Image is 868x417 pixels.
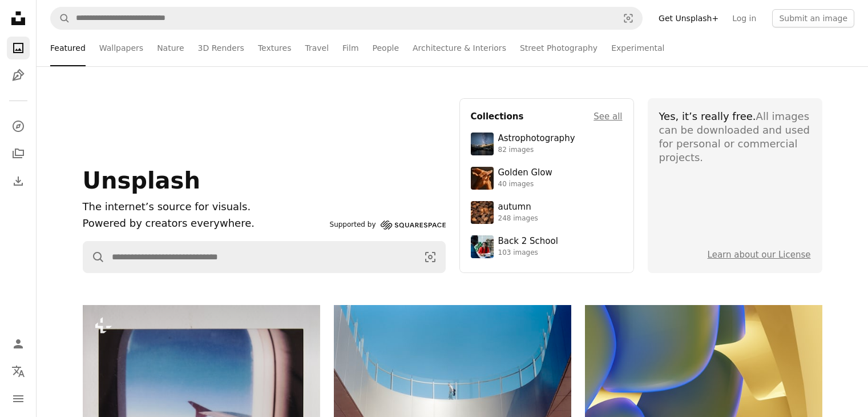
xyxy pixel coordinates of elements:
[498,214,538,223] div: 248 images
[7,332,30,355] a: Log in / Sign up
[50,7,643,30] form: Find visuals sitewide
[83,242,105,272] button: Search Unsplash
[585,379,822,389] a: Abstract organic shapes with blue and yellow gradients
[611,30,664,66] a: Experimental
[498,248,558,258] div: 103 images
[659,110,756,122] span: Yes, it’s really free.
[198,30,244,66] a: 3D Renders
[471,235,494,258] img: premium_photo-1683135218355-6d72011bf303
[99,30,143,66] a: Wallpapers
[498,180,552,189] div: 40 images
[7,360,30,383] button: Language
[471,110,524,123] h4: Collections
[83,199,325,215] h1: The internet’s source for visuals.
[83,215,325,232] p: Powered by creators everywhere.
[7,64,30,87] a: Illustrations
[7,387,30,410] button: Menu
[7,115,30,138] a: Explore
[652,9,725,27] a: Get Unsplash+
[520,30,597,66] a: Street Photography
[7,37,30,59] a: Photos
[708,250,811,260] a: Learn about our License
[498,146,575,155] div: 82 images
[413,30,506,66] a: Architecture & Interiors
[659,110,811,165] div: All images can be downloaded and used for personal or commercial projects.
[83,167,200,194] span: Unsplash
[615,7,642,29] button: Visual search
[725,9,763,27] a: Log in
[594,110,622,123] a: See all
[7,170,30,193] a: Download History
[51,7,70,29] button: Search Unsplash
[342,30,358,66] a: Film
[498,133,575,145] div: Astrophotography
[471,235,623,258] a: Back 2 School103 images
[498,202,538,213] div: autumn
[498,167,552,179] div: Golden Glow
[157,30,184,66] a: Nature
[258,30,292,66] a: Textures
[334,379,571,389] a: Modern architecture with a person on a balcony
[7,142,30,165] a: Collections
[471,167,494,190] img: premium_photo-1754759085924-d6c35cb5b7a4
[415,242,445,272] button: Visual search
[305,30,329,66] a: Travel
[373,30,399,66] a: People
[471,201,494,224] img: photo-1637983927634-619de4ccecac
[330,218,446,232] a: Supported by
[471,201,623,224] a: autumn248 images
[772,9,854,27] button: Submit an image
[471,133,494,155] img: photo-1538592487700-be96de73306f
[83,241,446,273] form: Find visuals sitewide
[471,167,623,190] a: Golden Glow40 images
[498,236,558,247] div: Back 2 School
[471,133,623,155] a: Astrophotography82 images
